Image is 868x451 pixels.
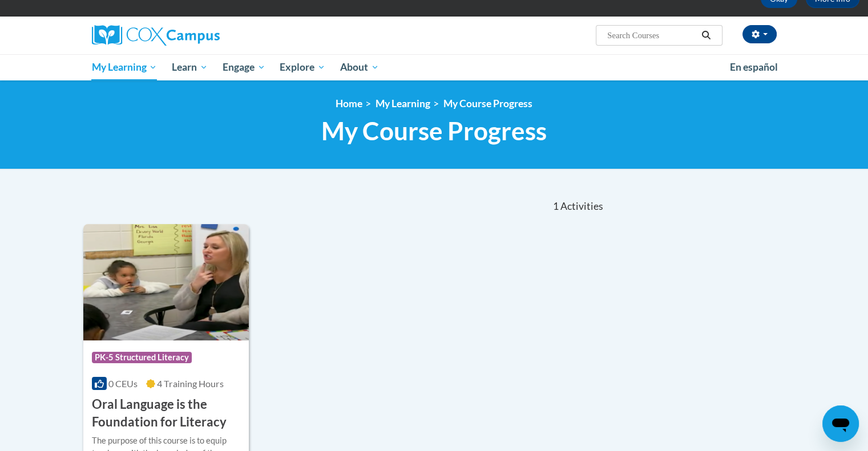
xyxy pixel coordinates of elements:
span: 1 [552,200,558,213]
a: About [333,54,386,80]
span: Explore [280,60,325,74]
a: En español [722,55,785,79]
a: My Learning [376,97,430,109]
span: 4 Training Hours [157,378,224,389]
img: Cox Campus [92,25,220,46]
span: 0 CEUs [108,378,138,389]
a: Cox Campus [92,25,309,46]
a: Home [336,97,362,109]
span: PK-5 Structured Literacy [92,352,192,363]
div: Main menu [75,54,794,80]
h3: Oral Language is the Foundation for Literacy [92,396,241,431]
a: My Learning [84,54,165,80]
button: Account Settings [742,25,777,43]
input: Search Courses [606,29,697,42]
span: Activities [560,200,603,213]
span: En español [730,61,778,73]
a: Learn [164,54,215,80]
span: My Course Progress [321,116,547,146]
a: Explore [272,54,333,80]
button: Search [697,29,714,42]
span: Engage [223,60,265,74]
a: Engage [215,54,273,80]
img: Course Logo [83,224,249,340]
span: Learn [172,60,208,74]
span: My Learning [91,60,157,74]
iframe: Button to launch messaging window [822,405,859,442]
span: About [340,60,379,74]
a: My Course Progress [443,97,532,109]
